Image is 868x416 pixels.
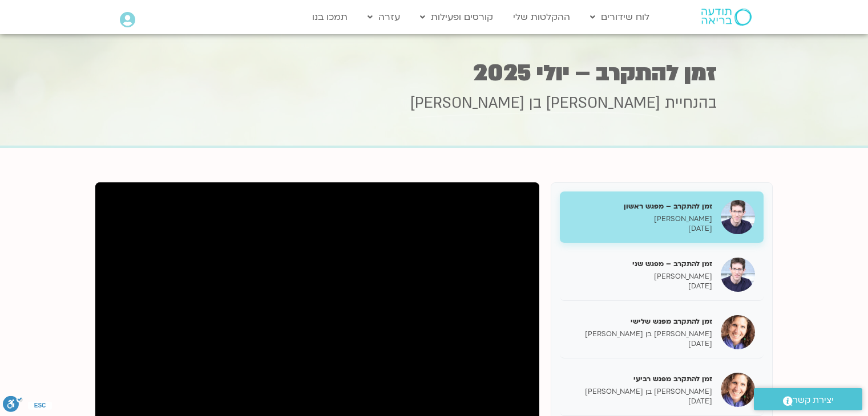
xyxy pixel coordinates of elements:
a: קורסים ופעילות [414,6,499,28]
a: לוח שידורים [584,6,655,28]
p: [DATE] [568,282,712,291]
img: זמן להתקרב מפגש רביעי [721,373,755,407]
p: [DATE] [568,339,712,349]
h5: זמן להתקרב – מפגש ראשון [568,201,712,211]
a: ההקלטות שלי [507,6,576,28]
img: תודעה בריאה [701,9,752,26]
h5: זמן להתקרב מפגש רביעי [568,374,712,384]
p: [DATE] [568,224,712,234]
img: זמן להתקרב מפגש שלישי [721,315,755,349]
p: [PERSON_NAME] [568,272,712,282]
h1: זמן להתקרב – יולי 2025 [152,62,717,84]
p: [PERSON_NAME] בן [PERSON_NAME] [568,387,712,397]
p: [PERSON_NAME] בן [PERSON_NAME] [568,329,712,339]
h5: זמן להתקרב – מפגש שני [568,259,712,269]
span: בהנחיית [665,93,717,113]
p: [DATE] [568,397,712,406]
img: זמן להתקרב – מפגש ראשון [721,200,755,234]
a: יצירת קשר [754,388,862,410]
h5: זמן להתקרב מפגש שלישי [568,316,712,327]
img: זמן להתקרב – מפגש שני [721,258,755,292]
a: תמכו בנו [306,6,353,28]
a: עזרה [362,6,406,28]
span: יצירת קשר [793,393,834,408]
p: [PERSON_NAME] [568,214,712,224]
